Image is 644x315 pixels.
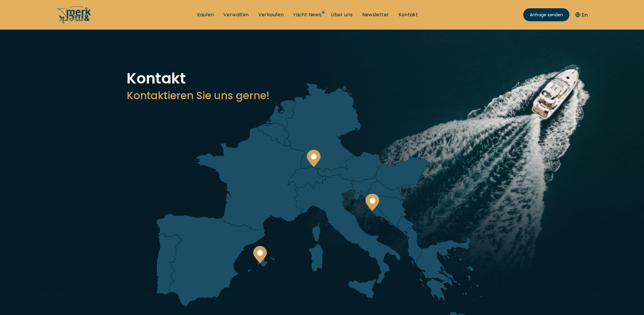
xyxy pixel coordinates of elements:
[197,12,214,18] a: Kaufen
[127,88,517,103] h3: Kontaktieren Sie uns gerne!
[362,12,389,18] a: Newsletter
[575,11,588,19] button: En
[331,12,352,18] a: Über uns
[523,8,569,21] a: Anfrage senden
[530,12,563,18] span: Anfrage senden
[399,12,418,18] a: Kontakt
[293,12,321,18] a: Yacht News
[258,12,284,18] a: Verkaufen
[127,71,517,86] h1: Kontakt
[223,12,249,18] a: Verwalten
